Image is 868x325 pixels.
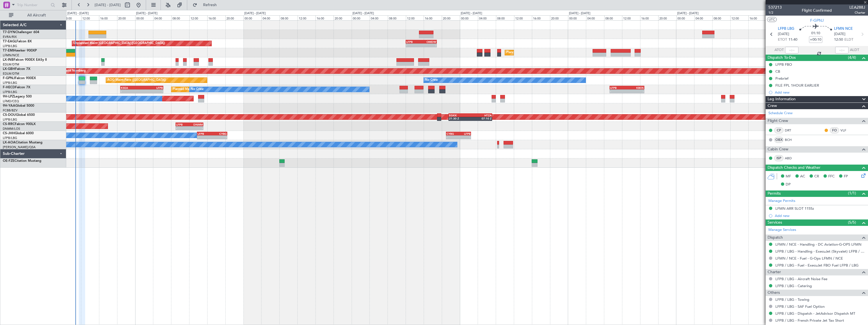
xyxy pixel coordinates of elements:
div: [DATE] - [DATE] [677,11,699,16]
a: Schedule Crew [768,111,793,116]
span: LFPB LBG [778,26,794,32]
span: LFMN NCE [834,26,853,32]
span: F-GPNJ [3,77,15,80]
div: OMDW [421,40,436,43]
a: T7-DYNChallenger 604 [3,31,39,34]
div: - [189,126,203,130]
div: 12:00 [189,15,208,20]
div: FO [830,127,839,133]
span: ETOT [778,37,787,43]
div: 12:00 [406,15,424,20]
div: CYBG [447,132,458,135]
a: F-GPNJFalcon 900EX [3,77,36,80]
span: Permits [768,190,781,197]
a: ABD [785,156,797,161]
span: Others [768,290,780,296]
a: CS-DOUGlobal 6500 [3,113,35,117]
a: LFMN/NCE [3,53,19,57]
div: 16:00 [748,15,766,20]
span: Leg Information [768,96,796,102]
a: VLF [840,128,853,133]
a: LFMN / NCE - Handling - DC Aviation-G-OPS LFMN [775,242,861,247]
span: ELDT [844,37,853,43]
a: LFPB/LBG [3,118,17,122]
a: LFMD/CEQ [3,99,19,103]
div: Prebrief [775,76,788,81]
div: 08:00 [496,15,514,20]
button: All Aircraft [6,11,60,20]
div: [DATE] - [DATE] [569,11,590,16]
a: LFPB / LBG - Aircraft Noise Fee [775,277,827,281]
div: [DATE] - [DATE] [461,11,482,16]
div: 20:00 [550,15,568,20]
span: Refresh [198,3,222,7]
a: LFPB / LBG - Towing [775,297,809,302]
a: LFMN / NCE - Fuel - G-Ops LFMN / NCE [775,256,843,261]
div: 08:00 [280,15,298,20]
div: [DATE] - [DATE] [352,11,374,16]
div: 16:00 [207,15,225,20]
span: Services [768,219,782,226]
span: T7-DYN [3,31,15,34]
span: 537213 [768,4,782,10]
a: BCH [785,137,797,142]
div: 00:00 [568,15,586,20]
div: LFMN ARR SLOT 1155z [775,206,814,211]
div: No Crew [191,85,204,94]
a: LX-AOACitation Mustang [3,141,43,144]
a: LFPB / LBG - French Private Jet Tax Short [775,318,844,323]
span: DP [786,182,791,187]
div: [DATE] - [DATE] [136,11,157,16]
div: 04:00 [262,15,280,20]
div: - [176,126,189,130]
span: T7-EAGL [3,40,16,43]
div: 16:00 [424,15,442,20]
div: 04:00 [153,15,171,20]
a: DRT [785,128,797,133]
a: DNMM/LOS [3,127,20,131]
span: F-HECD [3,86,15,89]
a: CS-JHHGlobal 6000 [3,132,34,135]
div: 04:00 [370,15,388,20]
span: [DATE] - [DATE] [95,3,121,8]
div: HTZA [470,114,492,117]
div: Add new [775,213,865,218]
div: CB [775,69,780,74]
div: LFPB [176,123,189,126]
div: - [212,136,226,139]
a: T7-EAGLFalcon 8X [3,40,32,43]
span: LX-GBH [3,67,15,71]
a: LFPB/LBG [3,81,17,85]
a: LFPB / LBG - Dispatch - JetAdvisor Dispatch MT [775,311,855,316]
div: - [458,136,470,139]
div: 00:00 [676,15,694,20]
a: F-HECDFalcon 7X [3,86,30,89]
div: CP [774,127,783,133]
a: LFPB/LBG [3,136,17,140]
div: KBOS [627,86,643,89]
div: Flight Confirmed [802,8,832,13]
div: - [610,90,627,93]
span: OE-FZE [3,159,14,163]
div: Add new [775,90,865,95]
span: FFC [828,174,835,179]
div: CYBG [212,132,226,135]
span: 9H-LPZ [3,95,14,98]
div: Planned Maint [GEOGRAPHIC_DATA] [506,48,559,57]
div: 08:00 [712,15,731,20]
a: OE-FZECitation Mustang [3,159,41,163]
span: LEA288J [849,4,865,10]
div: - [421,44,436,47]
div: 12:00 [730,15,748,20]
span: [DATE] [834,31,845,37]
a: EDLW/DTM [3,62,19,67]
div: OBX [774,137,783,143]
div: [DATE] - [DATE] [67,11,89,16]
div: 08:00 [63,15,81,20]
a: LX-GBHFalcon 7X [3,67,30,71]
div: 20:00 [658,15,676,20]
div: 20:00 [334,15,352,20]
button: Refresh [190,1,223,9]
span: T7-EMI [3,49,14,52]
div: AOG Maint Paris ([GEOGRAPHIC_DATA]) [107,76,166,84]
